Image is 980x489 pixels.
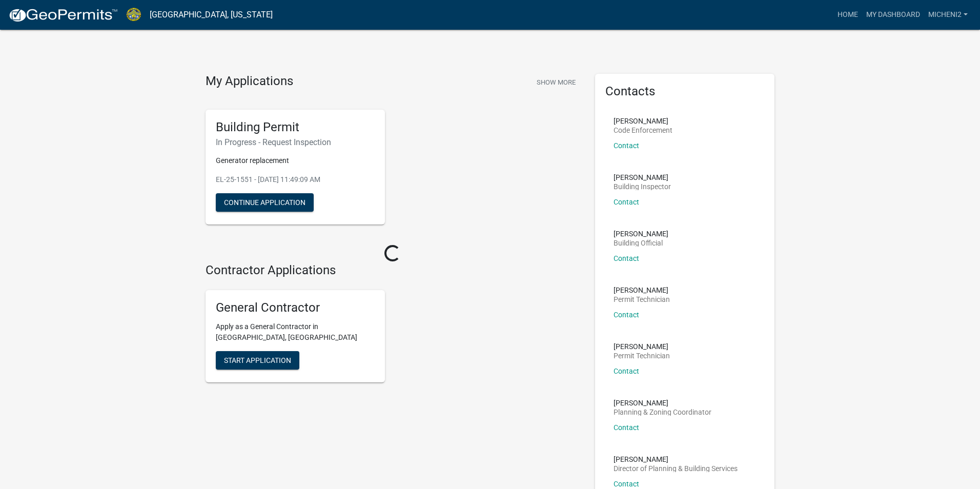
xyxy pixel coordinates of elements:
p: [PERSON_NAME] [614,399,711,406]
p: [PERSON_NAME] [614,174,671,181]
p: Apply as a General Contractor in [GEOGRAPHIC_DATA], [GEOGRAPHIC_DATA] [216,321,375,343]
p: [PERSON_NAME] [614,117,672,125]
h5: General Contractor [216,300,375,315]
p: [PERSON_NAME] [614,287,670,294]
a: Contact [614,423,639,432]
p: EL-25-1551 - [DATE] 11:49:09 AM [216,174,375,185]
wm-workflow-list-section: Contractor Applications [206,263,580,391]
h5: Building Permit [216,120,375,135]
h6: In Progress - Request Inspection [216,137,375,147]
p: Building Official [614,239,668,247]
h5: Contacts [605,84,764,99]
p: [PERSON_NAME] [614,343,670,350]
a: MicheNi2 [924,5,972,25]
a: [GEOGRAPHIC_DATA], [US_STATE] [150,6,273,24]
p: Code Enforcement [614,127,672,134]
p: Generator replacement [216,155,375,166]
a: Contact [614,198,639,206]
p: Building Inspector [614,183,671,190]
p: Director of Planning & Building Services [614,465,738,472]
p: [PERSON_NAME] [614,456,738,463]
h4: My Applications [206,74,293,89]
p: Permit Technician [614,352,670,359]
button: Continue Application [216,193,314,212]
p: Planning & Zoning Coordinator [614,409,711,416]
a: Contact [614,141,639,150]
h4: Contractor Applications [206,263,580,278]
button: Start Application [216,351,299,370]
img: Jasper County, South Carolina [126,8,141,22]
span: Start Application [224,356,291,364]
a: Contact [614,254,639,262]
p: [PERSON_NAME] [614,230,668,237]
button: Show More [533,74,580,91]
a: Contact [614,480,639,488]
p: Permit Technician [614,296,670,303]
a: Contact [614,367,639,375]
a: Contact [614,311,639,319]
a: My Dashboard [862,5,924,25]
a: Home [833,5,862,25]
